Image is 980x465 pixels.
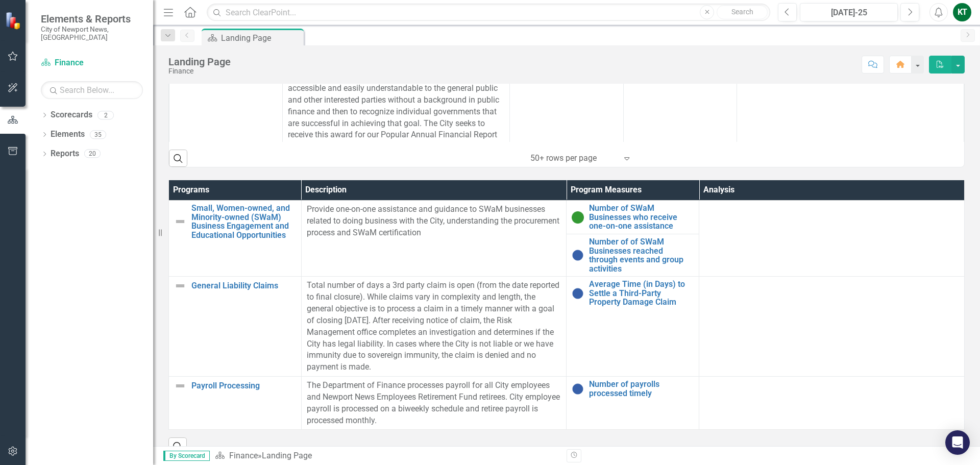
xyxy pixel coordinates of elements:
img: No Information [572,383,584,395]
div: » [215,450,559,462]
p: Total number of days a 3rd party claim is open (from the date reported to final closure). While c... [307,280,561,373]
button: Search [717,5,768,19]
div: 20 [84,150,101,158]
a: Number of SWaM Businesses who receive one-on-one assistance [589,204,694,231]
div: Open Intercom Messenger [945,430,970,455]
td: Double-Click to Edit Right Click for Context Menu [169,277,302,377]
img: No Information [572,287,584,300]
img: Not Defined [174,215,186,228]
a: Number of payrolls processed timely [589,380,694,398]
div: [DATE]-25 [803,7,894,19]
img: On Target [572,211,584,224]
span: Search [731,8,753,16]
a: Small, Women-owned, and Minority-owned (SWaM) Business Engagement and Educational Opportunities [191,204,296,239]
td: Double-Click to Edit [699,277,965,377]
img: Not Defined [174,380,186,392]
td: Double-Click to Edit Right Click for Context Menu [567,377,699,430]
a: Average Time (in Days) to Settle a Third-Party Property Damage Claim [589,280,694,307]
div: Finance [168,67,231,75]
p: The Department of Finance processes payroll for all City employees and Newport News Employees Ret... [307,380,561,426]
img: Not Defined [174,280,186,292]
td: Double-Click to Edit Right Click for Context Menu [567,201,699,234]
a: Elements [51,129,85,140]
small: City of Newport News, [GEOGRAPHIC_DATA] [41,25,143,42]
input: Search ClearPoint... [207,4,770,21]
a: Finance [41,57,143,69]
button: [DATE]-25 [800,3,898,21]
td: Double-Click to Edit [699,377,965,430]
td: Double-Click to Edit [301,377,567,430]
div: Landing Page [221,32,301,44]
td: Double-Click to Edit [301,201,567,277]
td: Double-Click to Edit Right Click for Context Menu [169,201,302,277]
span: By Scorecard [163,451,210,461]
td: Double-Click to Edit Right Click for Context Menu [567,234,699,276]
div: 35 [90,130,106,139]
img: No Information [572,249,584,261]
td: Double-Click to Edit Right Click for Context Menu [169,377,302,430]
td: Double-Click to Edit Right Click for Context Menu [567,277,699,377]
td: Double-Click to Edit [699,201,965,277]
div: Landing Page [262,451,312,460]
span: Elements & Reports [41,13,143,25]
span: Provide one-on-one assistance and guidance to SWaM businesses related to doing business with the ... [307,204,559,237]
a: Finance [229,451,258,460]
button: KT [953,3,971,21]
td: Double-Click to Edit [301,277,567,377]
a: Payroll Processing [191,381,296,390]
a: Number of of SWaM Businesses reached through events and group activities [589,237,694,273]
img: ClearPoint Strategy [5,12,23,30]
div: Landing Page [168,56,231,67]
a: Scorecards [51,109,92,121]
input: Search Below... [41,81,143,99]
a: General Liability Claims [191,281,296,290]
a: Reports [51,148,79,160]
div: 2 [97,111,114,119]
